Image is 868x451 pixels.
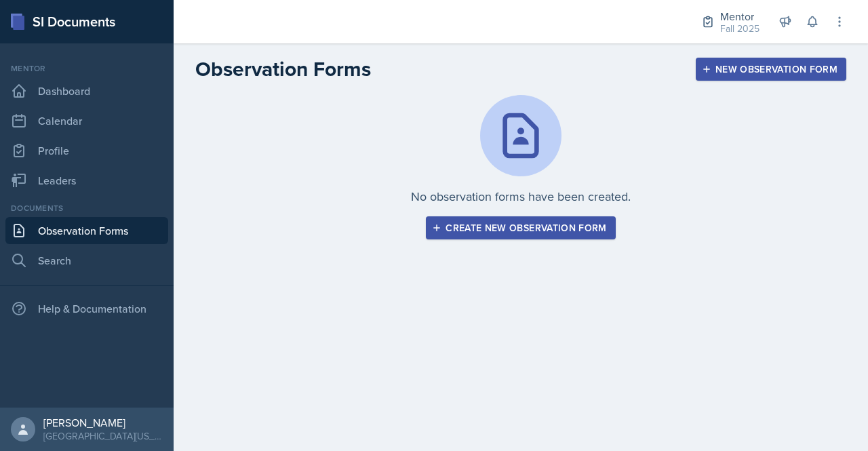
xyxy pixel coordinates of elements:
div: Documents [5,202,168,214]
a: Search [5,247,168,274]
p: No observation forms have been created. [411,187,631,205]
a: Profile [5,137,168,164]
button: New Observation Form [696,58,846,81]
a: Leaders [5,167,168,194]
div: New Observation Form [705,64,837,75]
a: Observation Forms [5,217,168,244]
div: Fall 2025 [720,22,759,36]
div: Help & Documentation [5,295,168,322]
div: [GEOGRAPHIC_DATA][US_STATE] [43,429,163,443]
h2: Observation Forms [195,57,371,81]
div: [PERSON_NAME] [43,416,163,429]
button: Create new observation form [426,216,615,239]
div: Mentor [720,8,759,24]
div: Create new observation form [435,222,606,233]
a: Dashboard [5,77,168,104]
div: Mentor [5,62,168,75]
a: Calendar [5,107,168,134]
